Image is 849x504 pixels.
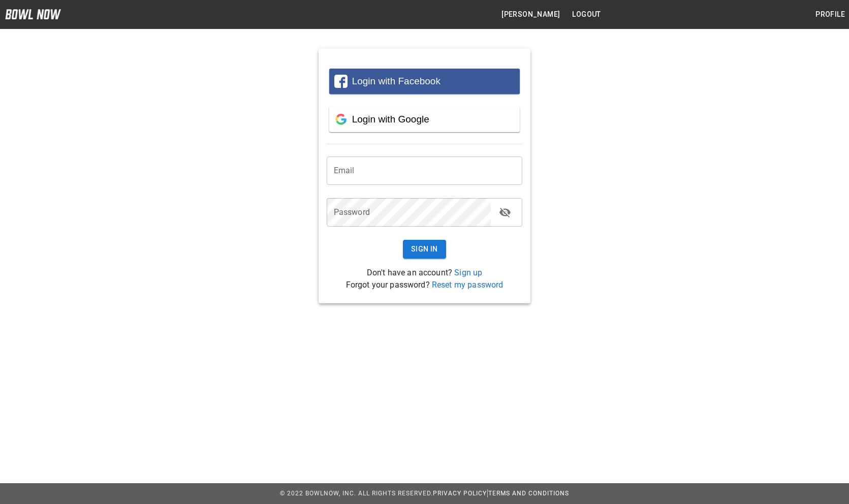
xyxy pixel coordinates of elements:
p: Forgot your password? [327,279,523,291]
p: Don't have an account? [327,267,523,279]
a: Terms and Conditions [488,490,569,497]
span: Login with Facebook [352,76,441,86]
button: Sign In [403,240,446,259]
img: logo [5,9,61,19]
button: toggle password visibility [495,202,515,223]
a: Reset my password [432,280,504,290]
button: Login with Facebook [329,69,520,94]
a: Sign up [454,268,482,277]
button: Profile [811,5,849,24]
span: © 2022 BowlNow, Inc. All Rights Reserved. [280,490,433,497]
button: Login with Google [329,107,520,132]
span: Login with Google [352,114,429,124]
button: Logout [568,5,605,24]
button: [PERSON_NAME] [497,5,564,24]
a: Privacy Policy [433,490,487,497]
